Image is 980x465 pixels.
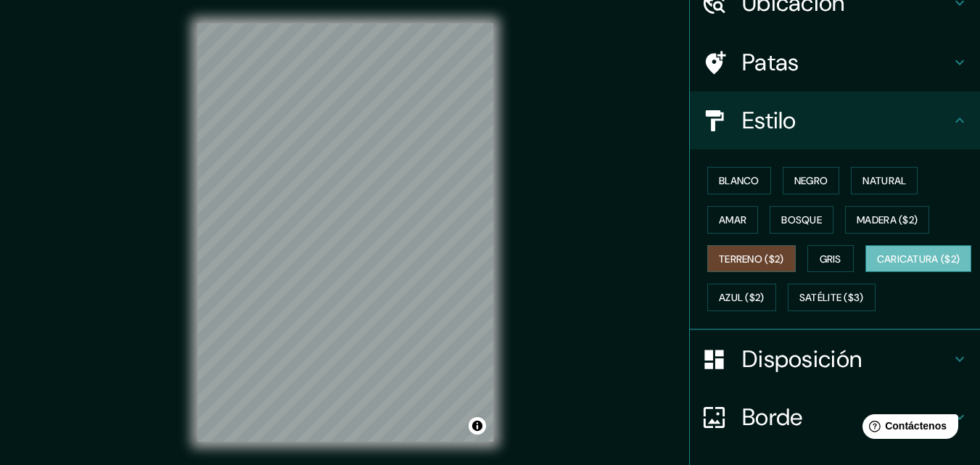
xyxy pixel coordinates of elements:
[862,174,906,187] font: Natural
[742,105,796,136] font: Estilo
[690,33,980,91] div: Patas
[742,402,803,432] font: Borde
[719,174,759,187] font: Blanco
[742,47,799,78] font: Patas
[799,292,864,305] font: Satélite ($3)
[781,213,822,226] font: Bosque
[857,213,918,226] font: Madera ($2)
[707,284,776,311] button: Azul ($2)
[197,23,493,442] canvas: Mapa
[719,292,765,305] font: Azul ($2)
[788,284,876,311] button: Satélite ($3)
[851,167,918,194] button: Natural
[845,206,929,234] button: Madera ($2)
[820,252,841,266] font: Gris
[690,388,980,446] div: Borde
[719,213,746,226] font: Amar
[770,206,833,234] button: Bosque
[707,167,771,194] button: Blanco
[707,245,796,273] button: Terreno ($2)
[851,408,964,449] iframe: Lanzador de widgets de ayuda
[469,417,486,435] button: Activar o desactivar atribución
[865,245,972,273] button: Caricatura ($2)
[690,330,980,388] div: Disposición
[690,91,980,149] div: Estilo
[783,167,840,194] button: Negro
[707,206,758,234] button: Amar
[877,252,960,266] font: Caricatura ($2)
[794,174,828,187] font: Negro
[719,252,784,266] font: Terreno ($2)
[742,344,862,374] font: Disposición
[807,245,854,273] button: Gris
